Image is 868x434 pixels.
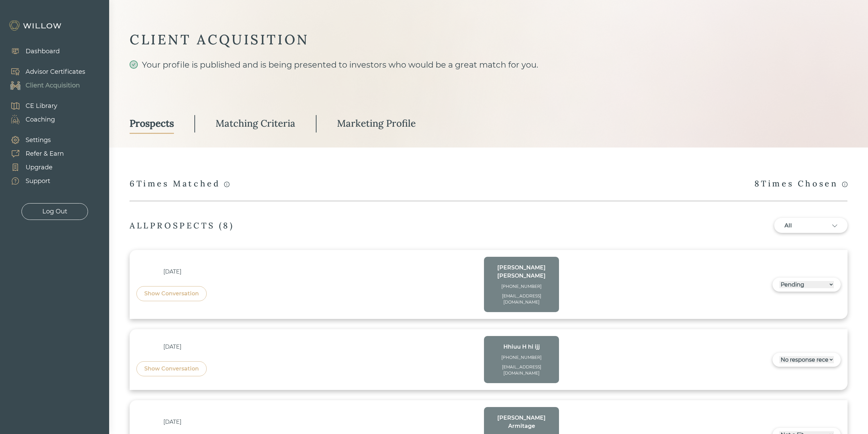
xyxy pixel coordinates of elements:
[136,343,208,351] div: [DATE]
[130,60,138,69] span: check-circle
[144,365,199,373] div: Show Conversation
[337,117,416,129] div: Marketing Profile
[491,264,552,280] div: [PERSON_NAME] [PERSON_NAME]
[26,136,51,145] div: Settings
[130,31,848,48] div: CLIENT ACQUISITION
[3,113,57,126] a: Coaching
[26,67,85,76] div: Advisor Certificates
[9,20,63,31] img: Willow
[130,220,234,231] div: ALL PROSPECTS ( 8 )
[3,65,85,79] a: Advisor Certificates
[216,114,295,134] a: Matching Criteria
[3,99,57,113] a: CE Library
[3,133,64,147] a: Settings
[136,268,208,276] div: [DATE]
[784,222,812,230] div: All
[842,182,848,187] span: info-circle
[26,115,55,124] div: Coaching
[491,343,552,351] div: Hhiuu H hi ijj
[337,114,416,134] a: Marketing Profile
[26,81,80,90] div: Client Acquisition
[216,117,295,129] div: Matching Criteria
[491,414,552,430] div: [PERSON_NAME] Armitage
[26,163,53,172] div: Upgrade
[491,283,552,290] div: [PHONE_NUMBER]
[26,47,60,56] div: Dashboard
[130,178,230,190] div: 6 Times Matched
[130,114,174,134] a: Prospects
[26,177,50,186] div: Support
[491,364,552,376] div: [EMAIL_ADDRESS][DOMAIN_NAME]
[130,117,174,129] div: Prospects
[26,149,64,158] div: Refer & Earn
[491,354,552,361] div: [PHONE_NUMBER]
[754,178,848,190] div: 8 Times Chosen
[3,160,64,174] a: Upgrade
[26,101,57,111] div: CE Library
[144,290,199,298] div: Show Conversation
[130,59,848,96] div: Your profile is published and is being presented to investors who would be a great match for you.
[42,207,67,216] div: Log Out
[136,418,208,426] div: [DATE]
[3,44,60,58] a: Dashboard
[224,182,230,187] span: info-circle
[491,293,552,305] div: [EMAIL_ADDRESS][DOMAIN_NAME]
[3,147,64,160] a: Refer & Earn
[3,79,85,92] a: Client Acquisition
